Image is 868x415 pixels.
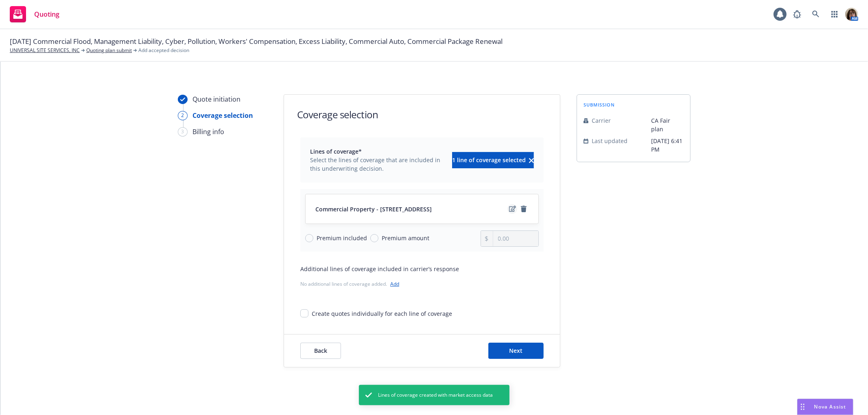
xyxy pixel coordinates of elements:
span: Commercial Property - [STREET_ADDRESS] [315,205,432,213]
span: Select the lines of coverage that are included in this underwriting decision. [310,156,447,173]
div: Quote initiation [192,94,241,104]
span: CA Fair plan [651,116,684,133]
button: Nova Assist [797,399,853,415]
span: Back [314,347,327,354]
a: UNIVERSAL SITE SERVICES, INC [10,47,80,54]
a: edit [507,204,517,214]
span: [DATE] 6:41 PM [651,137,684,154]
span: Lines of coverage created with market access data [378,391,493,399]
div: Create quotes individually for each line of coverage [312,309,452,318]
h1: Coverage selection [297,108,378,121]
div: 3 [178,127,188,137]
span: [DATE] Commercial Flood, Management Liability, Cyber, Pollution, Workers' Compensation, Excess Li... [10,36,503,47]
a: Quoting plan submit [86,47,132,54]
span: Add accepted decision [138,47,189,54]
input: Premium included [305,234,313,242]
div: Drag to move [798,399,808,415]
div: 2 [178,111,188,120]
div: Coverage selection [192,111,253,120]
button: 1 line of coverage selectedclear selection [452,152,534,168]
span: Last updated [592,137,627,145]
input: Premium amount [370,234,378,242]
span: Lines of coverage* [310,147,447,156]
span: Next [509,347,523,354]
a: Add [390,280,399,287]
svg: clear selection [529,158,534,163]
button: Back [300,343,341,359]
input: 0.00 [493,231,538,246]
span: Premium amount [382,234,429,242]
img: photo [845,8,858,21]
a: Report a Bug [789,6,805,22]
span: 1 line of coverage selected [452,156,526,164]
a: Search [808,6,824,22]
a: remove [519,204,529,214]
span: Quoting [34,11,59,17]
span: Premium included [317,234,367,242]
div: Billing info [192,127,224,137]
a: Quoting [7,3,63,26]
div: No additional lines of coverage added. [300,280,544,288]
span: submission [584,101,615,108]
span: Nova Assist [814,403,846,410]
span: Carrier [592,116,611,125]
button: Next [488,343,544,359]
a: Switch app [826,6,843,22]
div: Additional lines of coverage included in carrier’s response [300,265,544,273]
